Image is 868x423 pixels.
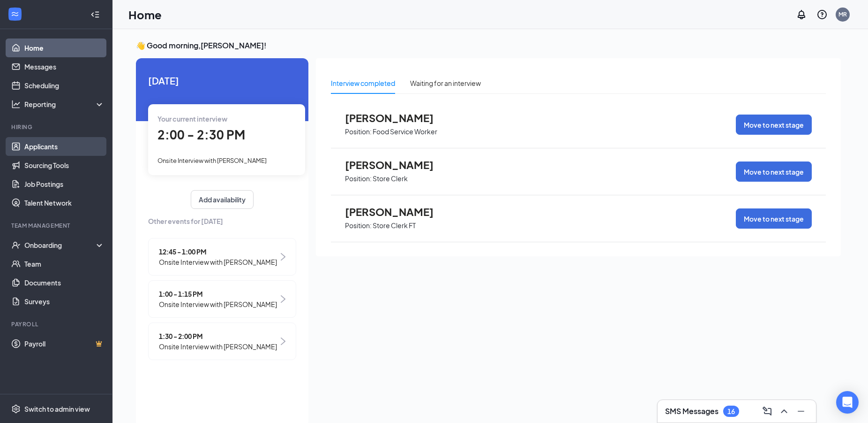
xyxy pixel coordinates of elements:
[24,404,90,414] div: Switch to admin view
[159,331,277,341] span: 1:30 - 2:00 PM
[159,246,277,257] span: 12:45 - 1:00 PM
[736,208,812,229] button: Move to next stage
[157,157,267,164] span: Onsite Interview with [PERSON_NAME]
[24,175,105,193] a: Job Postings
[11,123,103,131] div: Hiring
[331,78,395,88] div: Interview completed
[836,391,859,414] div: Open Intercom Messenger
[159,289,277,299] span: 1:00 - 1:15 PM
[157,115,227,123] span: Your current interview
[24,273,105,292] a: Documents
[345,221,372,230] p: Position:
[148,73,296,88] span: [DATE]
[148,216,296,226] span: Other events for [DATE]
[373,174,408,183] p: Store Clerk
[373,127,437,136] p: Food Service Worker
[760,404,775,419] button: ComposeMessage
[24,156,105,175] a: Sourcing Tools
[777,404,792,419] button: ChevronUp
[24,57,105,76] a: Messages
[24,254,105,273] a: Team
[159,341,277,352] span: Onsite Interview with [PERSON_NAME]
[373,221,416,230] p: Store Clerk FT
[665,406,718,416] h3: SMS Messages
[793,404,808,419] button: Minimize
[345,159,448,171] span: [PERSON_NAME]
[159,257,277,267] span: Onsite Interview with [PERSON_NAME]
[796,9,807,20] svg: Notifications
[136,40,841,51] h3: 👋 Good morning, [PERSON_NAME] !
[345,206,448,218] span: [PERSON_NAME]
[24,193,105,212] a: Talent Network
[345,174,372,183] p: Position:
[795,406,807,417] svg: Minimize
[736,162,812,182] button: Move to next stage
[159,299,277,309] span: Onsite Interview with [PERSON_NAME]
[410,78,481,88] div: Waiting for an interview
[838,10,847,18] div: MR
[24,292,105,311] a: Surveys
[24,334,105,353] a: PayrollCrown
[727,408,735,415] div: 16
[11,404,21,414] svg: Settings
[24,100,105,109] div: Reporting
[24,76,105,95] a: Scheduling
[11,100,21,109] svg: Analysis
[345,112,448,124] span: [PERSON_NAME]
[11,240,21,250] svg: UserCheck
[11,222,103,230] div: Team Management
[11,320,103,328] div: Payroll
[778,406,790,417] svg: ChevronUp
[128,7,162,23] h1: Home
[191,190,254,209] button: Add availability
[24,137,105,156] a: Applicants
[10,9,20,19] svg: WorkstreamLogo
[345,127,372,136] p: Position:
[157,127,245,142] span: 2:00 - 2:30 PM
[24,38,105,57] a: Home
[736,115,812,135] button: Move to next stage
[24,240,97,250] div: Onboarding
[816,9,828,20] svg: QuestionInfo
[90,10,100,19] svg: Collapse
[762,406,773,417] svg: ComposeMessage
